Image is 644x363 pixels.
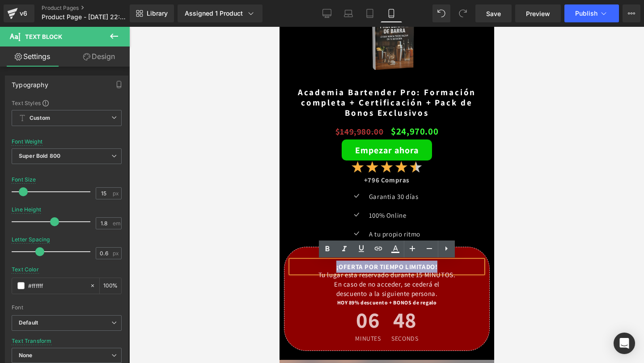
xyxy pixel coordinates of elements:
[614,333,635,354] div: Open Intercom Messenger
[19,319,38,327] i: Default
[18,8,29,19] div: v6
[62,113,153,134] button: Empezar ahora
[12,177,36,183] div: Font Size
[42,13,127,21] span: Product Page - [DATE] 22:05:43
[28,281,85,291] input: Color
[12,266,39,273] div: Text Color
[575,10,597,17] span: Publish
[12,304,122,311] div: Font
[381,4,402,22] a: Mobile
[515,4,561,22] a: Preview
[147,9,168,17] span: Library
[112,308,139,315] span: Seconds
[12,207,41,213] div: Line Height
[11,60,203,91] a: Academia Bartender Pro: Formación completa + Certificación + Pack de Bonos Exclusivos
[89,164,141,176] p: Garantia 30 días
[76,282,101,308] span: 06
[89,182,141,194] p: 100% Online
[623,4,640,22] button: More
[25,33,62,40] span: Text Block
[12,234,203,246] div: ¡OFERTA POR TIEMPO LIMITADO!
[89,201,141,213] p: A tu propio ritmo
[316,4,338,22] a: Desktop
[12,139,42,145] div: Font Weight
[12,338,52,344] div: Text Transform
[42,4,144,12] a: Product Pages
[526,9,550,18] span: Preview
[432,4,450,22] button: Undo
[113,190,120,196] span: px
[12,236,50,243] div: Letter Spacing
[12,272,203,278] div: HOY 89% descuento + BONOS de regalo
[130,4,174,22] a: New Library
[56,99,104,110] span: $149,980.00
[12,246,203,270] div: Tu lugar esta reservado durante 15 MINUTOS.
[100,278,121,294] div: %
[111,96,159,113] span: $24,970.00
[564,4,619,22] button: Publish
[486,9,501,18] span: Save
[454,4,472,22] button: Redo
[19,352,33,359] b: None
[67,46,131,67] a: Design
[30,114,50,122] b: Custom
[76,308,101,315] span: Minutes
[19,152,60,159] b: Super Bold 800
[185,9,255,18] div: Assigned 1 Product
[4,4,34,22] a: v6
[11,147,203,159] p: +796 Compras
[338,4,359,22] a: Laptop
[12,76,48,89] div: Typography
[12,265,203,270] div: descuento a la siguiente persona.
[359,4,381,22] a: Tablet
[113,250,120,256] span: px
[12,255,203,260] div: En caso de no acceder, se cederá el
[112,282,139,308] span: 48
[12,99,122,106] div: Text Styles
[113,220,120,226] span: em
